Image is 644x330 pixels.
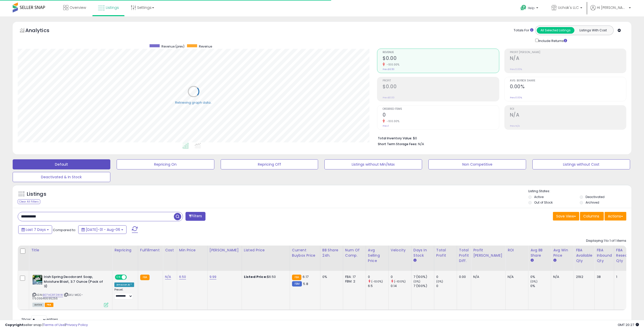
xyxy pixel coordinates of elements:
[531,38,573,43] div: Include Returns
[436,275,457,279] div: 0
[114,282,134,287] div: Amazon AI *
[413,275,434,279] div: 7 (100%)
[114,248,136,253] div: Repricing
[459,275,467,279] div: 0.00
[391,248,409,253] div: Velocity
[5,322,24,327] strong: Copyright
[473,248,503,258] div: Profit [PERSON_NAME]
[179,248,205,253] div: Min Price
[303,274,308,279] span: 6.17
[391,275,411,279] div: 0
[165,274,171,279] a: N/A
[322,275,339,279] div: 0%
[510,112,626,119] h2: N/A
[345,275,362,279] div: FBA: 17
[510,84,626,91] h2: 0.00%
[44,275,105,290] b: Irish Spring Deodorant Soap, Moisture Blast, 3.7 Ounce (Pack of 3)
[383,124,389,127] small: Prev: 1
[179,274,186,279] a: 6.50
[530,258,533,263] small: Avg BB Share.
[510,96,522,99] small: Prev: 0.00%
[576,248,592,263] div: FBA Available Qty
[383,96,394,99] small: Prev: $0.00
[13,172,110,182] button: Deactivated & In Stock
[520,5,527,11] i: Get Help
[530,248,549,258] div: Avg BB Share
[324,159,422,169] button: Listings without Min/Max
[165,248,175,253] div: Cost
[530,284,551,288] div: 0%
[175,100,212,105] div: Retrieving graph data..
[586,195,605,199] label: Deactivated
[413,258,417,263] small: Days In Stock.
[510,68,522,71] small: Prev: 0.00%
[117,159,214,169] button: Repricing On
[553,248,572,258] div: Avg Win Price
[510,51,626,54] span: Profit [PERSON_NAME]
[292,281,302,287] small: FBM
[436,279,443,283] small: (0%)
[394,279,406,283] small: (-100%)
[618,322,639,327] span: 2025-08-14 20:27 GMT
[534,200,553,205] label: Out of Stock
[508,275,524,279] div: N/A
[345,279,362,284] div: FBM: 2
[378,135,622,141] li: $0
[583,214,599,219] span: Columns
[22,317,58,322] span: Show: entries
[597,275,610,279] div: 38
[510,55,626,62] h2: N/A
[43,293,63,297] a: B07HCRF2WW
[383,68,394,71] small: Prev: $6.50
[140,248,161,253] div: Fulfillment
[590,5,631,16] a: Hi [PERSON_NAME]
[5,323,88,327] div: seller snap | |
[383,51,499,54] span: Revenue
[210,274,217,279] a: 9.99
[244,275,286,279] div: $6.50
[32,293,83,300] span: | SKU: MCC-17509546695256
[428,159,526,169] button: Non Competitive
[53,228,76,232] span: Compared to:
[586,200,599,205] label: Archived
[140,275,150,280] small: FBA
[413,248,432,258] div: Days In Stock
[292,275,301,280] small: FBA
[553,258,556,263] small: Avg Win Price.
[43,322,65,327] a: Terms of Use
[368,275,388,279] div: 0
[78,225,127,234] button: [DATE]-31 - Aug-06
[597,5,627,10] span: Hi [PERSON_NAME]
[605,212,626,221] button: Actions
[31,248,110,253] div: Title
[185,212,205,221] button: Filters
[126,275,134,279] span: OFF
[383,79,499,82] span: Profit
[244,274,267,279] b: Listed Price:
[413,279,421,283] small: (0%)
[576,275,591,279] div: 2192
[436,284,457,288] div: 0
[18,225,52,234] button: Last 7 Days
[114,288,134,299] div: Preset:
[383,108,499,111] span: Ordered Items
[510,108,626,111] span: ROI
[413,284,434,288] div: 7 (100%)
[368,284,388,288] div: 6.5
[303,281,308,286] span: 5.8
[210,248,240,253] div: [PERSON_NAME]
[534,195,544,199] label: Active
[436,248,455,258] div: Total Profit
[292,248,318,258] div: Current Buybox Price
[32,275,43,285] img: 51fX6vf0fFL._SL40_.jpg
[32,303,44,307] span: All listings currently available for purchase on Amazon
[385,119,399,123] small: -100.00%
[13,159,110,169] button: Default
[508,248,526,253] div: ROI
[385,63,399,67] small: -100.00%
[616,248,639,263] div: FBA Researching Qty
[371,279,383,283] small: (-100%)
[516,1,543,16] a: Help
[528,189,631,194] p: Listing States:
[115,275,122,279] span: ON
